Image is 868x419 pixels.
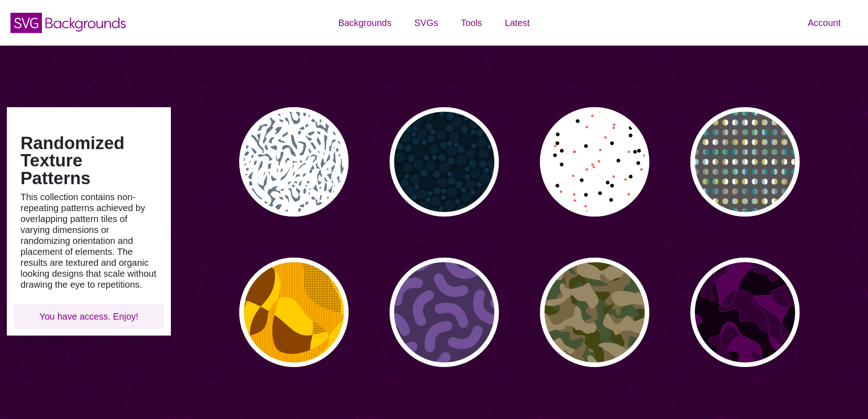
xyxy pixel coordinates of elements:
[690,107,800,217] button: grid of mismatching half-circle pair
[21,134,157,187] h1: Randomized Texture Patterns
[449,9,493,36] a: Tools
[390,258,499,367] button: purple brain like organic pattern
[239,107,349,217] button: gray texture pattern on white
[21,311,157,322] p: You have access. Enjoy!
[21,191,157,290] p: This collection contains non-repeating patterns achieved by overlapping pattern tiles of varying ...
[239,258,349,367] button: simple patterns fill weird blob shapes in brown and yellow
[690,258,800,367] button: blob intersections in purple
[540,107,649,217] button: black and red spatter drops on white
[327,9,403,36] a: Backgrounds
[540,258,649,367] button: army-like camo pattern
[390,107,499,217] button: navy blue bubbles fill background
[796,9,852,36] a: Account
[403,9,449,36] a: SVGs
[493,9,541,36] a: Latest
